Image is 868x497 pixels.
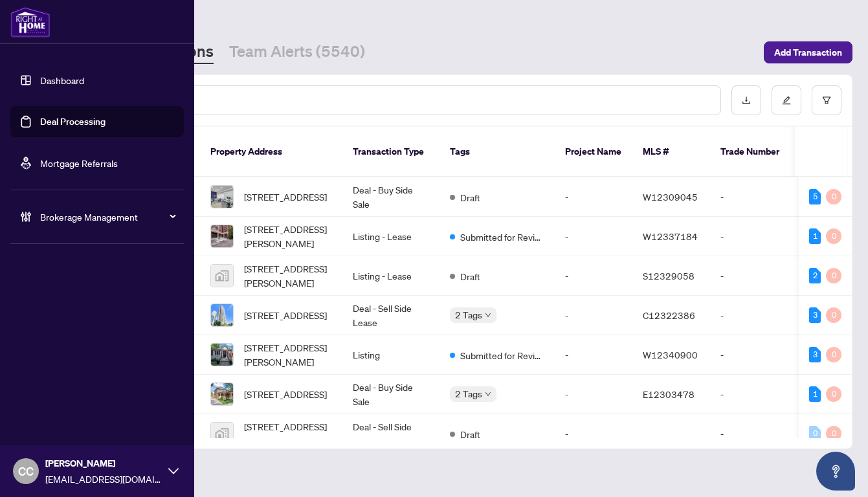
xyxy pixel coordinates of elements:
[460,269,480,283] span: Draft
[809,386,821,402] div: 1
[826,228,841,244] div: 0
[643,349,698,360] span: W12340900
[244,387,327,401] span: [STREET_ADDRESS]
[555,335,632,375] td: -
[643,191,698,203] span: W12309045
[45,456,162,470] span: [PERSON_NAME]
[772,85,801,115] button: edit
[460,427,480,441] span: Draft
[211,344,233,366] img: thumbnail-img
[643,230,698,242] span: W12337184
[822,96,831,105] span: filter
[809,268,821,283] div: 2
[244,261,332,290] span: [STREET_ADDRESS][PERSON_NAME]
[10,6,50,38] img: logo
[826,307,841,323] div: 0
[774,42,842,63] span: Add Transaction
[460,348,544,362] span: Submitted for Review
[211,225,233,247] img: thumbnail-img
[211,423,233,445] img: thumbnail-img
[342,414,440,454] td: Deal - Sell Side Sale
[40,157,118,169] a: Mortgage Referrals
[244,308,327,322] span: [STREET_ADDRESS]
[710,414,801,454] td: -
[211,265,233,287] img: thumbnail-img
[710,256,801,296] td: -
[710,127,801,177] th: Trade Number
[643,309,695,321] span: C12322386
[710,296,801,335] td: -
[812,85,841,115] button: filter
[710,217,801,256] td: -
[742,96,751,105] span: download
[710,335,801,375] td: -
[455,386,482,401] span: 2 Tags
[782,96,791,105] span: edit
[45,472,162,486] span: [EMAIL_ADDRESS][DOMAIN_NAME]
[40,116,106,127] a: Deal Processing
[555,127,632,177] th: Project Name
[342,256,440,296] td: Listing - Lease
[460,230,544,244] span: Submitted for Review
[244,190,327,204] span: [STREET_ADDRESS]
[826,268,841,283] div: 0
[342,177,440,217] td: Deal - Buy Side Sale
[40,210,175,224] span: Brokerage Management
[710,375,801,414] td: -
[826,386,841,402] div: 0
[244,419,332,448] span: [STREET_ADDRESS][PERSON_NAME]
[710,177,801,217] td: -
[244,222,332,250] span: [STREET_ADDRESS][PERSON_NAME]
[342,296,440,335] td: Deal - Sell Side Lease
[809,228,821,244] div: 1
[555,375,632,414] td: -
[555,217,632,256] td: -
[211,383,233,405] img: thumbnail-img
[826,189,841,204] div: 0
[731,85,761,115] button: download
[809,307,821,323] div: 3
[18,462,34,480] span: CC
[211,186,233,208] img: thumbnail-img
[643,388,695,400] span: E12303478
[632,127,710,177] th: MLS #
[809,347,821,362] div: 3
[342,375,440,414] td: Deal - Buy Side Sale
[555,256,632,296] td: -
[826,347,841,362] div: 0
[342,335,440,375] td: Listing
[211,304,233,326] img: thumbnail-img
[200,127,342,177] th: Property Address
[342,217,440,256] td: Listing - Lease
[455,307,482,322] span: 2 Tags
[485,312,491,318] span: down
[555,177,632,217] td: -
[809,426,821,441] div: 0
[342,127,440,177] th: Transaction Type
[460,190,480,204] span: Draft
[555,296,632,335] td: -
[440,127,555,177] th: Tags
[764,41,852,63] button: Add Transaction
[826,426,841,441] div: 0
[485,391,491,397] span: down
[816,452,855,491] button: Open asap
[40,74,84,86] a: Dashboard
[643,270,695,282] span: S12329058
[229,41,365,64] a: Team Alerts (5540)
[555,414,632,454] td: -
[244,340,332,369] span: [STREET_ADDRESS][PERSON_NAME]
[809,189,821,204] div: 5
